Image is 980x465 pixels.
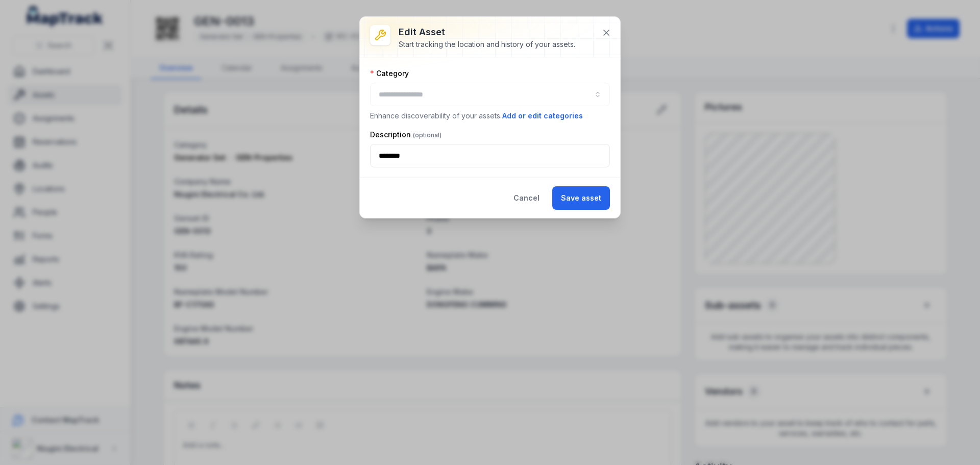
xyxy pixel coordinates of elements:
label: Category [370,68,409,79]
label: Description [370,130,442,140]
h3: Edit asset [399,25,575,39]
button: Add or edit categories [502,110,583,121]
button: Save asset [552,186,610,210]
p: Enhance discoverability of your assets. [370,110,610,121]
button: Cancel [505,186,548,210]
div: Start tracking the location and history of your assets. [399,39,575,50]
